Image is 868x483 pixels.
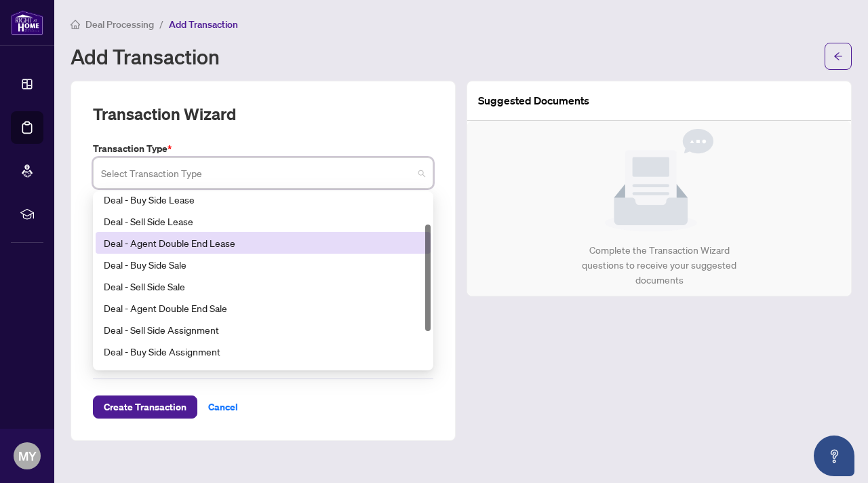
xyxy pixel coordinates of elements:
div: Deal - Sell Side Sale [96,275,431,297]
div: Deal - Buy Side Lease [104,192,422,207]
div: Deal - Agent Double End Lease [96,232,431,254]
div: Deal - Buy Side Sale [104,257,422,272]
label: Transaction Type [93,141,433,156]
span: Cancel [208,396,238,418]
div: Deal - Buy Side Assignment [96,341,431,362]
img: Null State Icon [605,129,713,232]
div: Deal - Referral Lease [104,366,422,381]
button: Cancel [197,395,249,419]
div: Deal - Referral Lease [96,362,431,384]
button: Open asap [814,436,854,476]
div: Deal - Agent Double End Sale [104,301,422,315]
li: / [159,16,163,32]
div: Deal - Buy Side Sale [96,254,431,275]
span: arrow-left [833,52,843,61]
span: home [71,20,80,29]
div: Deal - Agent Double End Sale [96,297,431,319]
span: MY [18,446,37,465]
div: Deal - Sell Side Lease [96,210,431,232]
div: Complete the Transaction Wizard questions to receive your suggested documents [568,243,751,288]
div: Deal - Sell Side Lease [104,214,422,229]
h2: Transaction Wizard [93,103,236,125]
div: Deal - Sell Side Sale [104,279,422,294]
span: Deal Processing [85,18,154,31]
div: Deal - Buy Side Lease [96,189,431,210]
div: Deal - Sell Side Assignment [96,319,431,341]
article: Suggested Documents [478,92,589,109]
h1: Add Transaction [71,45,220,67]
div: Deal - Sell Side Assignment [104,322,422,337]
button: Create Transaction [93,395,197,419]
div: Deal - Agent Double End Lease [104,235,422,250]
span: Create Transaction [104,396,186,418]
div: Deal - Buy Side Assignment [104,344,422,359]
span: Add Transaction [169,18,238,31]
img: logo [11,10,43,35]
